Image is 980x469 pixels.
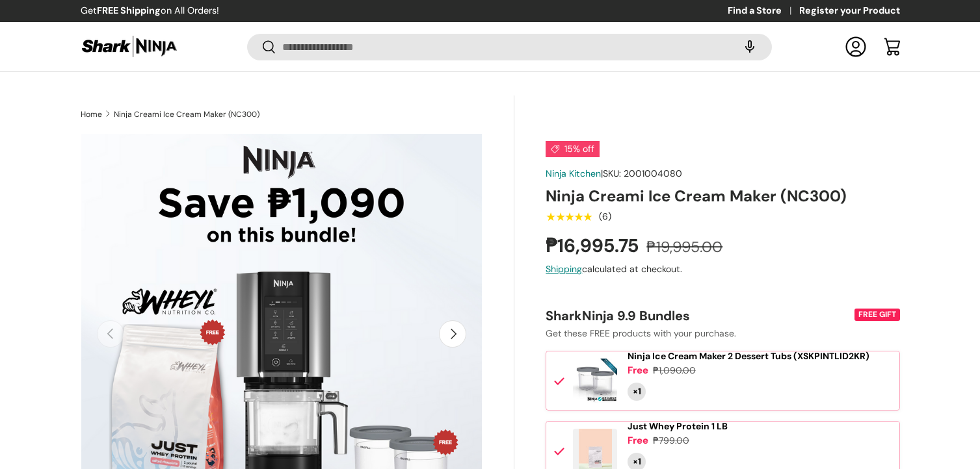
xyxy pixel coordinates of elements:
div: SharkNinja 9.9 Bundles [546,307,851,324]
span: | [601,168,682,179]
span: SKU: [603,168,621,179]
div: Quantity [628,383,646,401]
nav: Breadcrumbs [81,108,515,120]
span: ★★★★★ [546,210,592,223]
a: Just Whey Protein 1 LB [628,421,728,432]
a: Ninja Creami Ice Cream Maker (NC300) [114,110,259,118]
div: Free [628,364,648,377]
div: calculated at checkout. [546,262,899,276]
div: Free [628,434,648,448]
a: Home [81,110,102,118]
span: Get these FREE products with your purchase. [546,327,736,339]
div: FREE GIFT [854,309,900,321]
a: Ninja Ice Cream Maker 2 Dessert Tubs (XSKPINTLID2KR) [628,351,869,362]
strong: FREE Shipping [97,5,161,16]
div: (6) [599,212,611,222]
span: 2001004080 [624,168,682,179]
a: Shipping [546,263,582,275]
s: ₱19,995.00 [646,237,722,257]
a: Find a Store [728,4,799,18]
div: ₱799.00 [653,434,689,448]
p: Get on All Orders! [81,4,219,18]
div: 5.0 out of 5.0 stars [546,211,592,223]
h1: Ninja Creami Ice Cream Maker (NC300) [546,186,899,206]
strong: ₱16,995.75 [546,234,642,258]
a: Register your Product [799,4,900,18]
speech-search-button: Search by voice [729,32,771,61]
span: 15% off [546,141,600,157]
div: ₱1,090.00 [653,364,696,377]
img: Shark Ninja Philippines [81,34,178,59]
a: Ninja Kitchen [546,168,601,179]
